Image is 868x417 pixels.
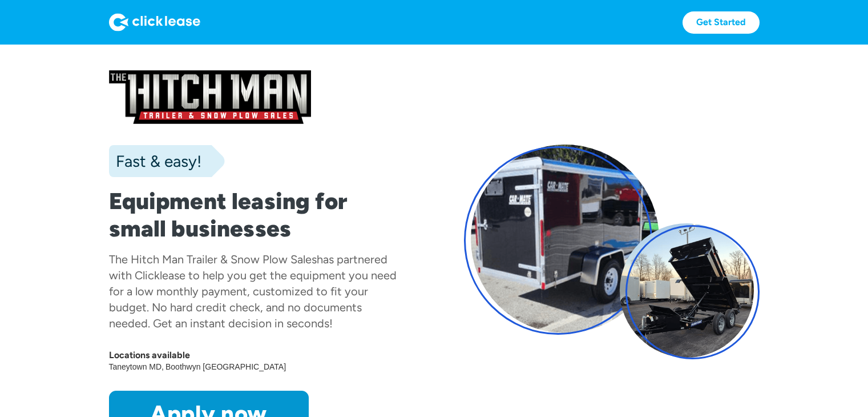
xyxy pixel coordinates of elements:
[109,350,405,361] div: Locations available
[109,13,200,31] img: Logo
[109,252,317,266] div: The Hitch Man Trailer & Snow Plow Sales
[109,361,165,372] div: Taneytown MD
[109,252,397,330] div: has partnered with Clicklease to help you get the equipment you need for a low monthly payment, c...
[165,361,288,372] div: Boothwyn [GEOGRAPHIC_DATA]
[109,150,201,173] div: Fast & easy!
[109,187,405,242] h1: Equipment leasing for small businesses
[683,11,760,34] a: Get Started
